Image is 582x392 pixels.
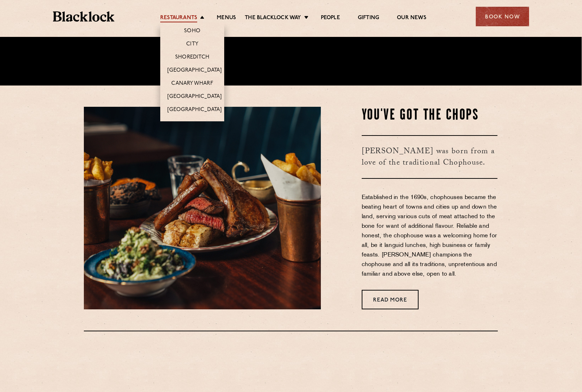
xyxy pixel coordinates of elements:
[362,107,498,125] h2: You've Got The Chops
[175,54,209,62] a: Shoreditch
[217,15,236,22] a: Menus
[362,290,419,309] a: Read More
[84,107,321,309] img: May25-Blacklock-AllIn-00417-scaled-e1752246198448.jpg
[358,15,379,22] a: Gifting
[184,28,200,35] a: Soho
[167,67,222,75] a: [GEOGRAPHIC_DATA]
[362,135,498,179] h3: [PERSON_NAME] was born from a love of the traditional Chophouse.
[171,80,213,88] a: Canary Wharf
[397,15,426,22] a: Our News
[186,41,198,49] a: City
[362,193,498,279] p: Established in the 1690s, chophouses became the beating heart of towns and cities up and down the...
[160,15,197,22] a: Restaurants
[321,15,340,22] a: People
[167,106,222,114] a: [GEOGRAPHIC_DATA]
[53,11,114,22] img: BL_Textured_Logo-footer-cropped.svg
[245,15,301,22] a: The Blacklock Way
[476,7,529,26] div: Book Now
[167,93,222,101] a: [GEOGRAPHIC_DATA]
